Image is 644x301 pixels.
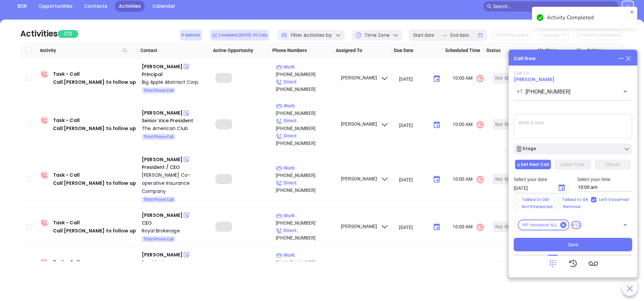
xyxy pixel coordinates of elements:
[507,267,517,277] button: left
[276,103,296,108] span: Work :
[276,64,296,70] span: Work :
[276,102,334,117] p: [PHONE_NUMBER]
[53,227,136,235] div: Call [PERSON_NAME] to follow up
[453,121,484,129] span: 10:00 AM
[142,109,183,117] div: [PERSON_NAME]
[596,197,632,202] span: Left Voicemail
[276,117,334,132] p: [PHONE_NUMBER]
[276,180,298,185] span: Direct :
[53,70,136,86] div: Task - Call
[143,196,173,203] span: Third Phone Call
[148,1,180,12] a: Calendar
[276,78,334,93] p: [PHONE_NUMBER]
[276,212,334,227] p: [PHONE_NUMBER]
[276,228,298,233] span: Direct :
[276,165,296,171] span: Work :
[20,28,58,40] div: Activities
[142,78,206,86] a: Big Apple Abstract Corp.
[53,179,136,187] div: Call [PERSON_NAME] to follow up
[53,219,136,235] div: Task - Call
[276,133,298,139] span: Direct :
[487,4,492,9] span: search
[484,43,531,58] th: Status
[399,75,428,82] input: MM/DD/YYYY
[595,159,631,170] button: Book
[453,175,484,184] span: 10:00 AM
[142,251,183,259] div: [PERSON_NAME]
[365,32,390,39] span: Time Zone
[620,220,630,230] button: Open
[430,118,444,132] button: Choose date, selected date is Sep 22, 2025
[80,1,111,12] a: Contacts
[212,31,267,39] span: Completed [DATE]: 45 Calls
[399,122,428,129] input: MM/DD/YYYY
[34,1,77,12] a: Opportunities
[515,159,551,170] button: Set Next Call
[143,235,173,243] span: Third Phone Call
[577,30,621,40] button: Delete Activities
[399,176,428,183] input: MM/DD/YYYY
[514,55,536,62] div: Call Now
[514,185,552,192] input: MM/DD/YYYY
[413,31,439,39] input: Start date
[142,155,183,164] div: [PERSON_NAME]
[516,146,536,152] div: Stage
[620,87,630,96] button: Open
[142,117,206,124] div: Senior Vice President
[547,14,627,22] div: Activity Completed
[559,197,591,202] span: Talked to GK
[340,224,389,229] span: [PERSON_NAME]
[495,119,520,130] div: Not Started
[571,221,581,229] span: +13
[442,32,448,38] span: to
[574,267,585,277] button: right
[539,30,568,40] button: Assign To
[514,238,632,251] button: Save
[276,63,334,78] p: [PHONE_NUMBER]
[514,144,632,154] button: Stage
[430,72,444,85] button: Choose date, selected date is Sep 22, 2025
[206,43,270,58] th: Active Opportunity
[574,267,585,277] li: Next Page
[142,227,206,235] a: Royal Brokerage
[340,75,389,80] span: [PERSON_NAME]
[526,88,610,96] input: Enter phone number or name
[514,176,569,183] p: Select your date
[450,31,477,39] input: End date
[399,224,428,231] input: MM/DD/YYYY
[442,32,448,38] span: swap-right
[584,43,616,58] th: Actions
[142,259,206,266] div: President
[53,78,136,86] div: Call [PERSON_NAME] to follow up
[291,32,332,39] span: Filter Activities by
[430,173,444,186] button: Choose date, selected date is Sep 22, 2025
[276,227,334,242] p: [PHONE_NUMBER]
[142,171,206,195] a: [PERSON_NAME] Co-operative Insurance Company
[514,76,555,83] a: [PERSON_NAME]
[441,43,484,58] th: Scheduled Time
[53,124,136,132] div: Call [PERSON_NAME] to follow up
[53,116,136,132] div: Task - Call
[276,252,296,258] span: Work :
[517,87,523,96] p: +1
[340,121,389,127] span: [PERSON_NAME]
[276,251,334,266] p: [PHONE_NUMBER]
[453,74,484,83] span: 10:00 AM
[276,179,334,194] p: [PHONE_NUMBER]
[518,222,562,228] span: NY Insurance ALL
[538,47,573,54] span: Hashtag
[495,174,520,184] div: Not Started
[143,87,173,94] span: Third Phone Call
[142,219,206,227] div: CEO
[53,258,136,274] div: Task - Call
[14,1,31,12] a: BDR
[142,62,183,71] div: [PERSON_NAME]
[391,43,441,58] th: Due Date
[58,30,78,38] span: 173
[142,71,206,78] div: Principal
[115,1,145,12] a: Activities
[519,197,552,202] span: Talked to DM
[143,133,173,141] span: Third Phone Call
[568,241,578,248] span: Save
